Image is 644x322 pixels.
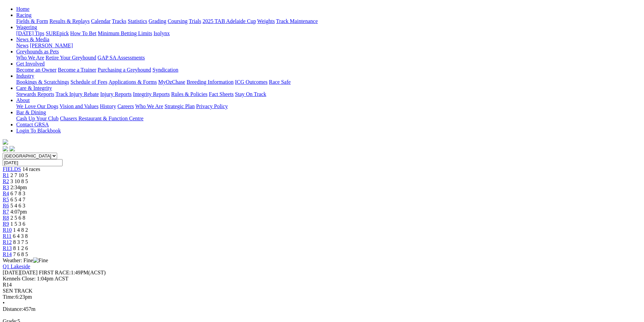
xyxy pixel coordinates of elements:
[3,294,641,300] div: 6:23pm
[10,197,25,202] span: 6 5 4 7
[3,178,9,184] a: R2
[3,245,12,251] a: R13
[16,97,30,103] a: About
[46,55,96,60] a: Retire Your Greyhound
[10,209,27,215] span: 4:07pm
[16,24,37,30] a: Wagering
[3,276,641,282] div: Kennels Close: 1:04pm ACST
[10,172,28,178] span: 2 7 10 5
[149,18,166,24] a: Grading
[189,18,201,24] a: Trials
[16,43,641,49] div: News & Media
[165,103,195,109] a: Strategic Plan
[16,55,44,60] a: Who We Are
[16,43,28,48] a: News
[10,215,25,221] span: 2 5 6 8
[3,209,9,215] a: R7
[10,191,25,196] span: 6 7 8 3
[3,215,9,221] a: R8
[128,18,147,24] a: Statistics
[135,103,163,109] a: Who We Are
[16,128,61,133] a: Login To Blackbook
[16,116,641,122] div: Bar & Dining
[33,257,48,264] img: Fine
[3,203,9,208] a: R6
[3,306,23,312] span: Distance:
[3,306,641,312] div: 457m
[22,166,40,172] span: 14 races
[187,79,234,85] a: Breeding Information
[16,18,48,24] a: Fields & Form
[269,79,290,85] a: Race Safe
[46,30,69,36] a: SUREpick
[16,73,34,79] a: Industry
[153,30,170,36] a: Isolynx
[10,221,25,227] span: 1 5 3 6
[3,239,12,245] a: R12
[16,67,641,73] div: Get Involved
[112,18,126,24] a: Tracks
[98,55,145,60] a: GAP SA Assessments
[98,67,151,73] a: Purchasing a Greyhound
[10,184,27,190] span: 2:34pm
[9,146,15,151] img: twitter.svg
[91,18,111,24] a: Calendar
[235,79,267,85] a: ICG Outcomes
[3,197,9,202] a: R5
[257,18,275,24] a: Weights
[16,103,58,109] a: We Love Our Dogs
[49,18,90,24] a: Results & Replays
[117,103,134,109] a: Careers
[16,6,29,12] a: Home
[168,18,188,24] a: Coursing
[16,49,59,54] a: Greyhounds as Pets
[3,282,12,288] span: R14
[16,79,641,85] div: Industry
[100,103,116,109] a: History
[3,172,9,178] span: R1
[3,159,63,166] input: Select date
[171,91,208,97] a: Rules & Policies
[13,227,28,233] span: 1 4 8 2
[3,227,12,233] span: R10
[209,91,234,97] a: Fact Sheets
[3,251,12,257] a: R14
[59,103,98,109] a: Vision and Values
[39,270,71,275] span: FIRST RACE:
[16,67,56,73] a: Become an Owner
[3,270,38,275] span: [DATE]
[13,251,28,257] span: 7 6 8 5
[16,36,49,42] a: News & Media
[98,30,152,36] a: Minimum Betting Limits
[70,30,97,36] a: How To Bet
[152,67,178,73] a: Syndication
[16,91,641,97] div: Care & Integrity
[3,146,8,151] img: facebook.svg
[3,264,30,269] a: Q1 Lakeside
[10,203,25,208] span: 5 4 6 3
[16,103,641,109] div: About
[3,184,9,190] a: R3
[3,288,641,294] div: SEN TRACK
[3,294,16,300] span: Time:
[3,257,48,263] span: Weather: Fine
[3,191,9,196] a: R4
[3,270,20,275] span: [DATE]
[16,55,641,61] div: Greyhounds as Pets
[196,103,228,109] a: Privacy Policy
[3,166,21,172] span: FIELDS
[3,233,11,239] span: R11
[276,18,318,24] a: Track Maintenance
[16,12,31,18] a: Racing
[16,122,49,127] a: Contact GRSA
